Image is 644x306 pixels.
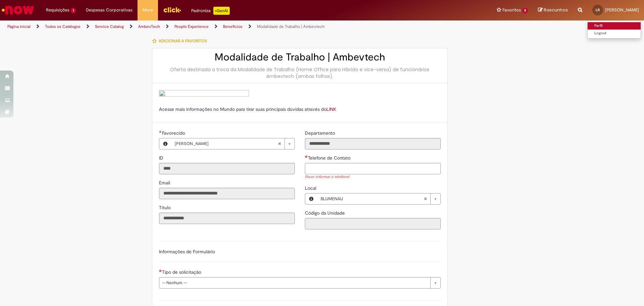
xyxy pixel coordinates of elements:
p: Acesse mais informações no Mundo para tirar suas principais dúvidas através do [159,106,441,113]
span: -- Nenhum -- [162,277,427,288]
div: Oferta destinada a troca da Modalidade de Trabalho (Home Office para Híbrido e vice-versa) de fun... [159,66,441,80]
a: Todos os Catálogos [45,24,80,29]
img: click_logo_yellow_360x200.png [163,5,181,15]
span: 1 [71,8,76,13]
div: Favor informar o telefone! [305,174,441,180]
span: 5 [522,8,528,13]
label: Somente leitura - ID [159,155,165,161]
a: Modalidade de Trabalho | Ambevtech [257,24,325,29]
label: Somente leitura - Departamento [305,130,336,136]
a: Benefícios [223,24,243,29]
span: Somente leitura - Código da Unidade [305,210,346,216]
span: Necessários - Favorecido [162,130,186,136]
button: Favorecido, Visualizar este registro Leonardo Larsen Rocha [159,138,171,149]
span: Requisições [46,7,69,13]
abbr: Limpar campo Local [420,193,430,204]
span: Somente leitura - ID [159,155,165,161]
span: BLUMENAU [321,193,424,204]
span: More [143,7,153,13]
input: Email [159,188,295,199]
input: ID [159,163,295,174]
span: Tipo de solicitação [162,269,203,275]
a: Perfil [588,22,641,30]
a: Service Catalog [95,24,124,29]
div: Padroniza [191,7,230,15]
h2: Modalidade de Trabalho | Ambevtech [159,52,441,63]
img: ServiceNow [1,3,35,17]
span: [PERSON_NAME] [605,7,639,13]
span: Local [305,185,318,191]
span: [PERSON_NAME] [175,138,278,149]
button: Adicionar a Favoritos [152,34,211,48]
a: [PERSON_NAME]Limpar campo Favorecido [171,138,294,149]
label: Somente leitura - Código da Unidade [305,210,346,216]
p: +GenAi [213,7,230,15]
a: Rascunhos [538,7,568,13]
span: Despesas Corporativas [86,7,132,13]
label: Informações de Formulário [159,249,215,255]
span: Necessários [305,155,308,158]
span: Somente leitura - Departamento [305,130,336,136]
input: Departamento [305,138,441,149]
span: Rascunhos [544,7,568,13]
span: LR [596,8,600,12]
a: Página inicial [7,24,31,29]
span: Telefone de Contato [308,155,352,161]
ul: Trilhas de página [5,20,424,33]
a: AmbevTech [138,24,160,29]
a: People Experience [174,24,209,29]
button: Local, Visualizar este registro BLUMENAU [305,193,317,204]
input: Código da Unidade [305,218,441,229]
span: Obrigatório Preenchido [159,130,162,133]
span: Adicionar a Favoritos [159,38,207,44]
span: Favoritos [502,7,521,13]
input: Título [159,213,295,224]
input: Telefone de Contato [305,163,441,174]
label: Somente leitura - Título [159,204,172,211]
span: Necessários [159,269,162,272]
a: LINK [326,106,336,112]
label: Somente leitura - Email [159,179,171,186]
span: Somente leitura - Título [159,205,172,211]
a: BLUMENAULimpar campo Local [317,193,440,204]
abbr: Limpar campo Favorecido [274,138,284,149]
span: Somente leitura - Email [159,180,171,186]
a: Logout [588,30,641,37]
